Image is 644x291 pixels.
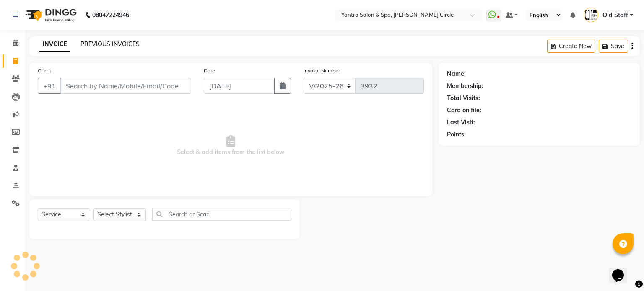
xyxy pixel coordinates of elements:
[38,104,424,188] span: Select & add items from the list below
[38,78,61,94] button: +91
[584,8,598,22] img: Old Staff
[60,78,191,94] input: Search by Name/Mobile/Email/Code
[599,40,628,53] button: Save
[609,258,636,283] iframe: chat widget
[80,40,140,48] a: PREVIOUS INVOICES
[447,106,481,115] div: Card on file:
[447,82,483,90] div: Membership:
[38,67,51,75] label: Client
[304,67,340,75] label: Invoice Number
[602,11,628,20] span: Old Staff
[447,94,480,103] div: Total Visits:
[447,118,475,127] div: Last Visit:
[39,37,70,52] a: INVOICE
[447,70,466,78] div: Name:
[447,130,466,139] div: Points:
[547,40,595,53] button: Create New
[152,208,291,221] input: Search or Scan
[92,3,129,27] b: 08047224946
[21,3,79,27] img: logo
[204,67,215,75] label: Date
